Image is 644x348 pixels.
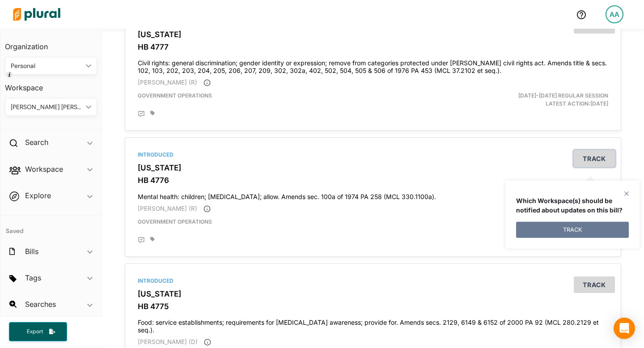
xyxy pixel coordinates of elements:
div: Personal [11,61,82,71]
button: Track [574,150,615,167]
h2: Bills [25,246,38,256]
h2: Tags [25,273,41,283]
p: Which Workspace(s) should be notified about updates on this bill? [516,196,629,215]
div: Add Position Statement [138,237,145,244]
h2: Workspace [25,164,63,174]
h3: [US_STATE] [138,289,608,298]
h3: Workspace [5,75,97,94]
h3: [US_STATE] [138,30,608,39]
div: Open Intercom Messenger [614,318,635,339]
h2: Explore [25,191,51,200]
h4: Saved [0,216,102,238]
h2: Search [25,137,48,147]
div: Introduced [138,151,608,159]
button: Track [574,276,615,293]
span: GOVERNMENT OPERATIONS [138,92,212,99]
h3: [US_STATE] [138,163,608,172]
div: AA [606,5,623,23]
span: [PERSON_NAME] (R) [138,205,197,212]
div: Latest Action: [DATE] [453,218,615,234]
h3: HB 4776 [138,176,608,185]
div: Latest Action: [DATE] [453,92,615,108]
h3: HB 4777 [138,42,608,51]
div: [PERSON_NAME] [PERSON_NAME]-MUTAKALLIM [11,102,82,112]
div: Add tags [150,110,155,116]
div: Add Position Statement [138,110,145,118]
h3: Organization [5,34,97,53]
div: Introduced [138,277,608,285]
span: GOVERNMENT OPERATIONS [138,218,212,225]
h4: Mental health: children; [MEDICAL_DATA]; allow. Amends sec. 100a of 1974 PA 258 (MCL 330.1100a). [138,189,608,201]
button: Export [9,322,67,341]
button: TRACK [516,222,629,238]
span: [PERSON_NAME] (D) [138,338,198,345]
span: Export [21,328,49,335]
span: [PERSON_NAME] (R) [138,79,197,86]
h4: Civil rights: general discrimination; gender identity or expression; remove from categories prote... [138,55,608,75]
a: AA [598,2,631,27]
div: Tooltip anchor [5,71,13,79]
h4: Food: service establishments; requirements for [MEDICAL_DATA] awareness; provide for. Amends secs... [138,314,608,334]
div: Add tags [150,237,155,242]
h3: HB 4775 [138,302,608,311]
h2: Searches [25,299,56,309]
span: [DATE]-[DATE] Regular Session [518,92,608,99]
